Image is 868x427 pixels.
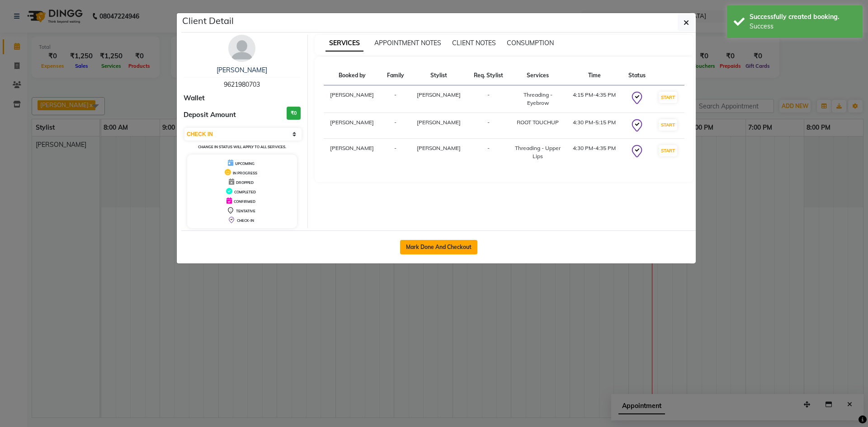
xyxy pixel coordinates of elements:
th: Req. Stylist [467,66,509,85]
div: Successfully created booking. [750,12,856,22]
a: [PERSON_NAME] [217,66,267,74]
span: [PERSON_NAME] [417,119,461,126]
td: - [467,139,509,166]
th: Stylist [410,66,467,85]
span: CONSUMPTION [507,39,554,47]
small: Change in status will apply to all services. [198,145,286,149]
th: Services [509,66,566,85]
th: Status [623,66,652,85]
button: START [659,92,677,103]
th: Booked by [324,66,381,85]
td: - [381,85,410,113]
span: APPOINTMENT NOTES [374,39,441,47]
span: COMPLETED [234,190,256,194]
td: 4:15 PM-4:35 PM [566,85,623,113]
span: Wallet [184,93,205,103]
td: - [467,85,509,113]
div: Success [750,22,856,31]
td: [PERSON_NAME] [324,139,381,166]
td: - [381,113,410,139]
span: UPCOMING [235,161,255,166]
div: Threading - Eyebrow [515,91,561,107]
span: CLIENT NOTES [452,39,496,47]
h5: Client Detail [182,14,234,28]
button: START [659,145,677,156]
td: - [381,139,410,166]
button: START [659,119,677,131]
span: Deposit Amount [184,110,236,120]
span: 9621980703 [224,80,260,89]
td: - [467,113,509,139]
span: SERVICES [325,35,363,52]
td: 4:30 PM-5:15 PM [566,113,623,139]
td: [PERSON_NAME] [324,113,381,139]
span: CONFIRMED [234,199,255,204]
img: avatar [228,35,255,62]
span: DROPPED [236,180,254,185]
td: 4:30 PM-4:35 PM [566,139,623,166]
span: [PERSON_NAME] [417,91,461,98]
h3: ₹0 [287,107,301,120]
span: TENTATIVE [236,209,255,213]
span: IN PROGRESS [233,171,257,175]
th: Time [566,66,623,85]
div: Threading - Upper Lips [515,144,561,160]
th: Family [381,66,410,85]
span: [PERSON_NAME] [417,145,461,151]
div: ROOT TOUCHUP [515,118,561,127]
button: Mark Done And Checkout [400,240,477,254]
td: [PERSON_NAME] [324,85,381,113]
span: CHECK-IN [237,218,254,223]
